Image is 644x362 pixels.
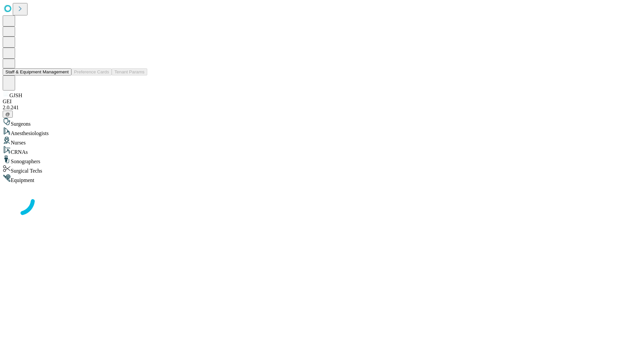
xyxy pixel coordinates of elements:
[3,136,641,146] div: Nurses
[3,127,641,136] div: Anesthesiologists
[3,165,641,174] div: Surgical Techs
[3,68,71,75] button: Staff & Equipment Management
[3,99,641,105] div: GEI
[3,105,641,111] div: 2.0.241
[3,146,641,155] div: CRNAs
[3,174,641,183] div: Equipment
[9,93,22,98] span: GJSH
[112,68,147,75] button: Tenant Params
[3,111,13,118] button: @
[5,112,10,117] span: @
[71,68,112,75] button: Preference Cards
[3,118,641,127] div: Surgeons
[3,155,641,165] div: Sonographers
